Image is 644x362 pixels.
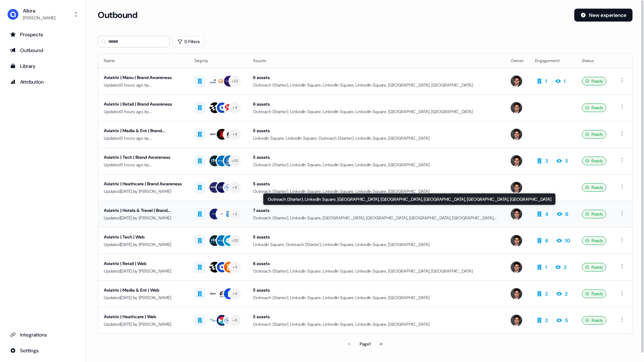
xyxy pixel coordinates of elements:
[232,78,238,84] div: + 22
[104,241,183,248] div: Updated [DATE] by [PERSON_NAME]
[511,315,522,326] img: Hugh
[511,208,522,220] img: Hugh
[104,161,183,168] div: Updated 3 hours ago by [PERSON_NAME]
[582,263,606,271] div: Ready
[253,82,499,89] div: Outreach (Starter), LinkedIn Square, LinkedIn Square, LinkedIn Square, [GEOGRAPHIC_DATA], [GEOGRA...
[6,6,80,23] button: Alkira[PERSON_NAME]
[104,207,183,214] div: Aviatrix | Hotels & Travel | Brand Awareness
[253,214,499,222] div: Outreach (Starter), LinkedIn Square, [GEOGRAPHIC_DATA], [GEOGRAPHIC_DATA], [GEOGRAPHIC_DATA], [GE...
[104,135,183,142] div: Updated 3 hours ago by [PERSON_NAME]
[253,127,499,134] div: 5 assets
[545,264,547,271] div: 1
[511,235,522,246] img: Hugh
[582,77,606,85] div: Ready
[253,135,499,142] div: LinkedIn Square, LinkedIn Square, Outreach (Starter), LinkedIn Square, [GEOGRAPHIC_DATA]
[582,130,606,139] div: Ready
[233,211,237,217] div: + 3
[104,188,183,195] div: Updated [DATE] by [PERSON_NAME]
[253,294,499,301] div: Outreach (Starter), LinkedIn Square, LinkedIn Square, LinkedIn Square, [GEOGRAPHIC_DATA]
[253,321,499,328] div: Outreach (Starter), LinkedIn Square, LinkedIn Square, LinkedIn Square, [GEOGRAPHIC_DATA]
[6,60,80,72] a: Go to templates
[511,182,522,193] img: Hugh
[233,131,237,138] div: + 4
[253,154,499,161] div: 5 assets
[104,101,183,108] div: Aviatrix | Retail | Brand Awareness
[233,264,237,270] div: + 4
[253,108,499,115] div: Outreach (Starter), LinkedIn Square, LinkedIn Square, LinkedIn Square, [GEOGRAPHIC_DATA], [GEOGRA...
[564,78,566,85] div: 1
[564,264,567,271] div: 2
[565,237,570,244] div: 10
[10,331,76,338] div: Integrations
[98,54,188,68] th: Name
[545,157,548,164] div: 3
[6,45,80,56] a: Go to outbound experience
[253,268,499,275] div: Outreach (Starter), LinkedIn Square, LinkedIn Square, LinkedIn Square, [GEOGRAPHIC_DATA], [GEOGRA...
[6,345,80,356] a: Go to integrations
[104,214,183,222] div: Updated [DATE] by [PERSON_NAME]
[253,287,499,294] div: 5 assets
[565,317,568,324] div: 5
[511,129,522,140] img: Hugh
[233,291,237,297] div: + 4
[10,62,76,70] div: Library
[360,340,371,348] div: Page 1
[263,193,556,205] div: Outreach (Starter), LinkedIn Square, [GEOGRAPHIC_DATA], [GEOGRAPHIC_DATA], [GEOGRAPHIC_DATA], [GE...
[253,260,499,267] div: 6 assets
[253,188,499,195] div: Outreach (Starter), LinkedIn Square, LinkedIn Square, LinkedIn Square, [GEOGRAPHIC_DATA]
[6,76,80,88] a: Go to attribution
[104,180,183,187] div: Aviatrix | Heathcare | Brand Awareness
[582,289,606,298] div: Ready
[10,78,76,85] div: Attribution
[545,317,548,324] div: 2
[104,321,183,328] div: Updated [DATE] by [PERSON_NAME]
[253,233,499,241] div: 5 assets
[511,75,522,87] img: Hugh
[253,101,499,108] div: 6 assets
[233,184,237,191] div: + 6
[104,294,183,301] div: Updated [DATE] by [PERSON_NAME]
[172,36,204,47] button: 0 Filters
[231,237,238,244] div: + 20
[545,210,548,218] div: 4
[247,54,505,68] th: Assets
[231,158,238,164] div: + 20
[511,288,522,300] img: Hugh
[104,260,183,267] div: Aviatrix | Retail | Web
[511,155,522,167] img: Hugh
[253,161,499,168] div: Outreach (Starter), LinkedIn Square, LinkedIn Square, LinkedIn Square, [GEOGRAPHIC_DATA]
[104,287,183,294] div: Aviatrix | Media & Ent | Web
[505,54,529,68] th: Owner
[511,261,522,273] img: Hugh
[253,180,499,187] div: 5 assets
[104,74,183,81] div: Aviatrix | Manu | Brand Awareness
[104,268,183,275] div: Updated [DATE] by [PERSON_NAME]
[565,157,568,164] div: 3
[233,105,237,111] div: + 4
[565,210,568,218] div: 6
[6,329,80,340] a: Go to integrations
[10,347,76,354] div: Settings
[104,233,183,241] div: Aviatrix | Tech | Web
[576,54,612,68] th: Status
[6,29,80,40] a: Go to prospects
[104,127,183,134] div: Aviatrix | Media & Ent | Brand Awareness
[253,313,499,320] div: 5 assets
[253,241,499,248] div: LinkedIn Square, Outreach (Starter), LinkedIn Square, LinkedIn Square, [GEOGRAPHIC_DATA]
[104,154,183,161] div: Aviatrix | Tech | Brand Awareness
[574,9,632,22] button: New experience
[565,290,568,297] div: 2
[582,103,606,112] div: Ready
[511,102,522,113] img: Hugh
[23,7,55,14] div: Alkira
[582,316,606,325] div: Ready
[529,54,576,68] th: Engagement
[10,47,76,54] div: Outbound
[233,317,237,324] div: + 6
[582,210,606,218] div: Ready
[545,78,547,85] div: 1
[104,313,183,320] div: Aviatrix | Heathcare | Web
[545,237,548,244] div: 6
[98,10,137,20] h3: Outbound
[253,207,499,214] div: 7 assets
